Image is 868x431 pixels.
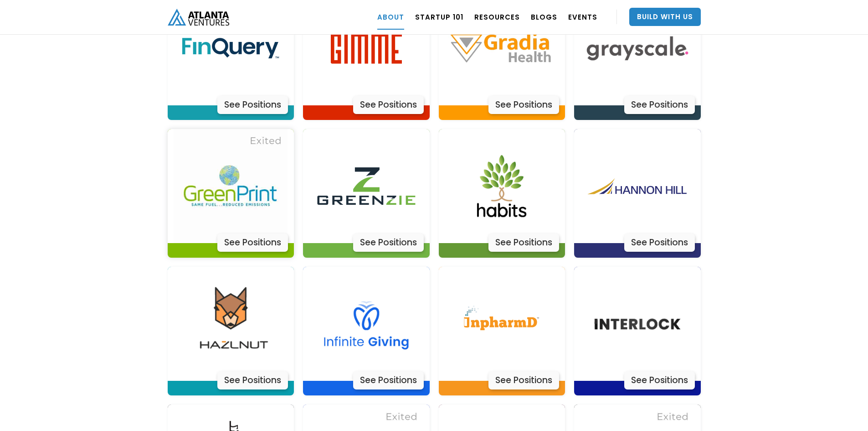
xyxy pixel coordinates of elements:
[624,234,695,252] div: See Positions
[353,234,424,252] div: See Positions
[309,129,423,243] img: Actively Learn
[624,96,695,114] div: See Positions
[168,129,294,258] a: Actively LearnSee Positions
[624,371,695,389] div: See Positions
[415,4,463,30] a: Startup 101
[574,129,701,258] a: Actively LearnSee Positions
[353,371,424,389] div: See Positions
[474,4,520,30] a: RESOURCES
[574,267,701,395] a: Actively LearnSee Positions
[445,267,559,381] img: Actively Learn
[309,267,423,381] img: Actively Learn
[488,371,559,389] div: See Positions
[303,267,430,395] a: Actively LearnSee Positions
[353,96,424,114] div: See Positions
[488,234,559,252] div: See Positions
[217,234,288,252] div: See Positions
[377,4,404,30] a: ABOUT
[580,129,694,243] img: Actively Learn
[439,267,565,395] a: Actively LearnSee Positions
[445,129,559,243] img: Actively Learn
[174,129,288,243] img: Actively Learn
[303,129,430,258] a: Actively LearnSee Positions
[531,4,557,30] a: BLOGS
[217,96,288,114] div: See Positions
[168,267,294,395] a: Actively LearnSee Positions
[568,4,597,30] a: EVENTS
[439,129,565,258] a: Actively LearnSee Positions
[174,267,288,381] img: Actively Learn
[580,267,694,381] img: Actively Learn
[488,96,559,114] div: See Positions
[217,371,288,389] div: See Positions
[629,8,701,26] a: Build With Us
